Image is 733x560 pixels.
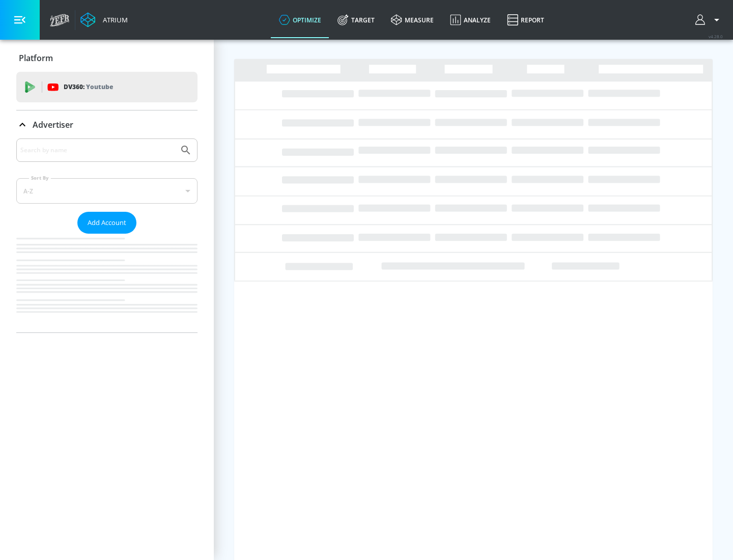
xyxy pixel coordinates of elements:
a: Atrium [80,12,128,27]
nav: list of Advertiser [16,234,198,332]
a: Target [329,2,383,38]
div: DV360: Youtube [16,72,198,102]
span: Add Account [88,217,126,229]
a: Analyze [442,2,499,38]
div: A-Z [16,178,198,204]
div: Atrium [99,15,128,24]
p: Platform [19,52,53,64]
div: Platform [16,44,198,72]
div: Advertiser [16,138,198,332]
a: optimize [271,2,329,38]
span: v 4.28.0 [709,34,723,39]
input: Search by name [20,144,175,157]
p: Youtube [86,81,113,92]
button: Add Account [77,212,136,234]
p: Advertiser [33,119,73,130]
label: Sort By [29,175,51,181]
a: measure [383,2,442,38]
p: DV360: [64,81,113,93]
a: Report [499,2,552,38]
div: Advertiser [16,110,198,139]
